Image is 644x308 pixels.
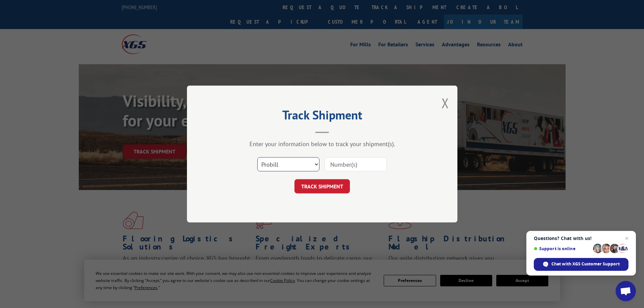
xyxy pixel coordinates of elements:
[221,110,424,123] h2: Track Shipment
[551,261,620,267] span: Chat with XGS Customer Support
[534,246,591,251] span: Support is online
[221,140,424,148] div: Enter your information below to track your shipment(s).
[294,179,350,193] button: TRACK SHIPMENT
[442,94,449,112] button: Close modal
[534,236,628,241] span: Questions? Chat with us!
[325,157,387,171] input: Number(s)
[616,281,636,301] div: Open chat
[623,234,631,242] span: Close chat
[534,258,628,271] div: Chat with XGS Customer Support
